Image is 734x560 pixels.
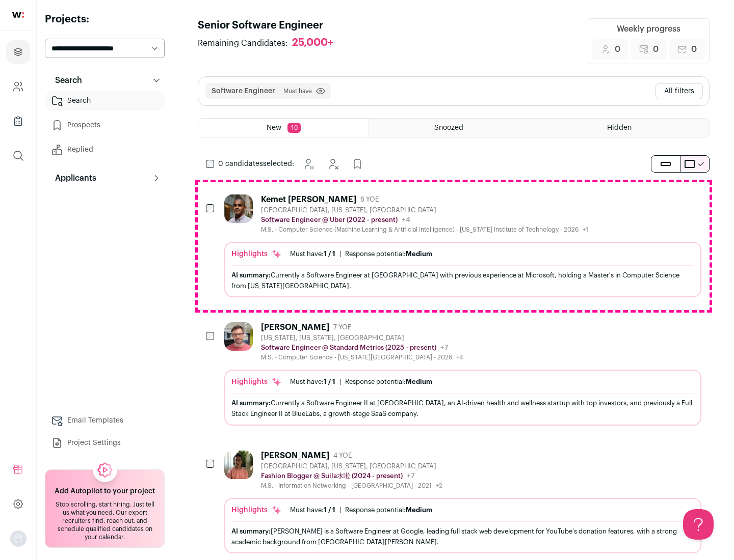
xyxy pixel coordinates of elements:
[231,249,282,259] div: Highlights
[45,12,165,26] h2: Projects:
[653,43,659,55] span: 0
[45,469,165,548] a: Add Autopilot to your project Stop scrolling, start hiring. Just tell us what you need. Our exper...
[231,528,271,535] span: AI summary:
[212,86,275,96] button: Software Engineer
[323,154,343,174] button: Hide
[261,462,442,470] div: [GEOGRAPHIC_DATA], [US_STATE], [GEOGRAPHIC_DATA]
[224,451,253,479] img: ebffc8b94a612106133ad1a79c5dcc917f1f343d62299c503ebb759c428adb03.jpg
[345,250,432,258] div: Response potential:
[261,451,329,461] div: [PERSON_NAME]
[224,194,253,223] img: 1d26598260d5d9f7a69202d59cf331847448e6cffe37083edaed4f8fc8795bfe
[198,18,344,33] h1: Senior Software Engineer
[407,472,415,480] span: +7
[231,377,282,387] div: Highlights
[324,250,335,257] span: 1 / 1
[440,344,449,351] span: +7
[456,354,463,360] span: +4
[45,139,165,160] a: Replied
[583,227,588,233] span: +1
[231,400,271,406] span: AI summary:
[683,509,714,540] iframe: Help Scout Beacon - Open
[261,353,463,361] div: M.S. - Computer Science - [US_STATE][GEOGRAPHIC_DATA] - 2026
[6,109,30,133] a: Company Lists
[231,270,694,291] div: Currently a Software Engineer at [GEOGRAPHIC_DATA] with previous experience at Microsoft, holding...
[224,451,701,553] a: [PERSON_NAME] 4 YOE [GEOGRAPHIC_DATA], [US_STATE], [GEOGRAPHIC_DATA] Fashion Blogger @ Suila水啦 (2...
[45,168,165,188] button: Applicants
[49,74,82,87] p: Search
[10,530,27,547] img: nopic.png
[261,334,463,342] div: [US_STATE], [US_STATE], [GEOGRAPHIC_DATA]
[691,43,697,55] span: 0
[436,483,442,489] span: +2
[656,83,703,99] button: All filters
[406,378,432,385] span: Medium
[434,124,463,131] span: Snoozed
[402,216,410,223] span: +4
[290,506,432,514] ul: |
[10,530,27,547] button: Open dropdown
[406,507,432,513] span: Medium
[45,91,165,111] a: Search
[292,37,333,49] div: 25,000+
[12,12,24,18] img: wellfound-shorthand-0d5821cbd27db2630d0214b213865d53afaa358527fdda9d0ea32b1df1b89c2c.svg
[333,452,352,460] span: 4 YOE
[369,119,539,137] a: Snoozed
[218,160,263,167] span: 0 candidates
[261,322,329,332] div: [PERSON_NAME]
[345,378,432,386] div: Response potential:
[345,506,432,514] div: Response potential:
[615,43,620,55] span: 0
[290,378,335,386] div: Must have:
[287,123,301,133] span: 10
[333,323,351,331] span: 7 YOE
[360,195,379,204] span: 6 YOE
[51,500,158,541] div: Stop scrolling, start hiring. Just tell us what you need. Our expert recruiters find, reach out, ...
[283,87,312,95] span: Must have
[198,37,288,49] span: Remaining Candidates:
[290,506,335,514] div: Must have:
[324,507,335,513] span: 1 / 1
[218,159,294,169] span: selected:
[347,154,368,174] button: Add to Prospects
[290,378,432,386] ul: |
[6,74,30,99] a: Company and ATS Settings
[290,250,432,258] ul: |
[45,410,165,431] a: Email Templates
[231,398,694,419] div: Currently a Software Engineer II at [GEOGRAPHIC_DATA], an AI-driven health and wellness startup w...
[261,344,436,352] p: Software Engineer @ Standard Metrics (2025 - present)
[49,172,96,184] p: Applicants
[55,486,155,496] h2: Add Autopilot to your project
[406,250,432,257] span: Medium
[224,322,253,351] img: 0fb184815f518ed3bcaf4f46c87e3bafcb34ea1ec747045ab451f3ffb05d485a
[224,322,701,425] a: [PERSON_NAME] 7 YOE [US_STATE], [US_STATE], [GEOGRAPHIC_DATA] Software Engineer @ Standard Metric...
[45,70,165,91] button: Search
[45,433,165,453] a: Project Settings
[539,119,709,137] a: Hidden
[231,272,271,278] span: AI summary:
[261,206,588,214] div: [GEOGRAPHIC_DATA], [US_STATE], [GEOGRAPHIC_DATA]
[290,250,335,258] div: Must have:
[617,23,680,35] div: Weekly progress
[231,505,282,515] div: Highlights
[267,124,281,131] span: New
[298,154,319,174] button: Snooze
[261,194,356,205] div: Kemet [PERSON_NAME]
[261,472,403,480] p: Fashion Blogger @ Suila水啦 (2024 - present)
[261,216,398,224] p: Software Engineer @ Uber (2022 - present)
[224,194,701,297] a: Kemet [PERSON_NAME] 6 YOE [GEOGRAPHIC_DATA], [US_STATE], [GEOGRAPHIC_DATA] Software Engineer @ Ub...
[231,526,694,547] div: [PERSON_NAME] is a Software Engineer at Google, leading full stack web development for YouTube's ...
[324,378,335,385] span: 1 / 1
[261,482,442,490] div: M.S. - Information Networking - [GEOGRAPHIC_DATA] - 2021
[261,226,588,234] div: M.S. - Computer Science (Machine Learning & Artificial Intelligence) - [US_STATE] Institute of Te...
[45,115,165,135] a: Prospects
[607,124,632,131] span: Hidden
[6,40,30,64] a: Projects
